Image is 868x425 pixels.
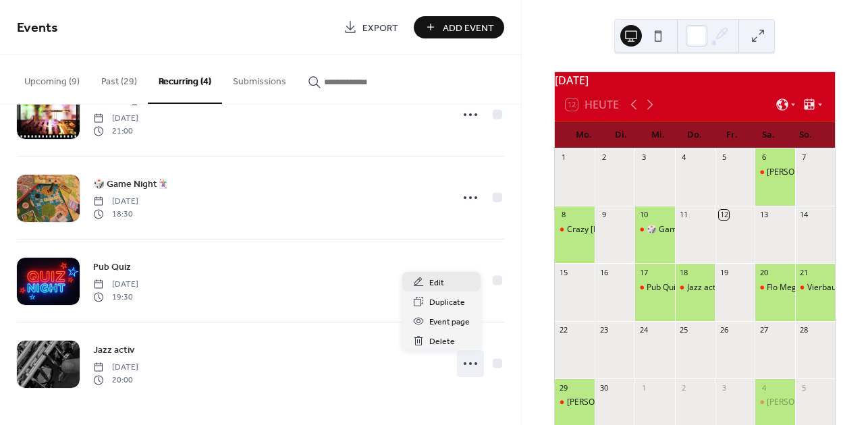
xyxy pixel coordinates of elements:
div: [PERSON_NAME] [567,397,630,408]
div: 12 [719,210,729,220]
div: 27 [759,325,769,335]
div: 6 [759,152,769,163]
div: 10 [639,210,649,220]
button: Recurring (4) [148,55,222,104]
a: Pub Quiz [93,259,131,275]
div: 15 [559,267,569,277]
div: 23 [599,325,609,335]
span: 21:00 [93,125,138,137]
div: [DATE] [555,72,835,88]
div: 4 [679,152,689,163]
button: Submissions [222,55,297,103]
div: Crazy Monday Comedy [555,224,595,235]
div: 1 [639,382,649,393]
div: Di. [602,121,639,148]
div: 21 [799,267,809,277]
div: Mo. [566,121,603,148]
div: 18 [679,267,689,277]
span: 18:30 [93,208,138,220]
span: 🎲 Game Night🃏 [93,177,169,192]
div: 14 [799,210,809,220]
span: Export [362,21,398,35]
div: 16 [599,267,609,277]
div: 1 [559,152,569,163]
div: 🎲 Game Night🃏 [634,224,674,235]
span: [DATE] [93,113,138,125]
span: Add Event [443,21,494,35]
a: 🎲 Game Night🃏 [93,176,169,192]
span: Events [17,15,58,41]
div: 2 [679,382,689,393]
div: Flo Mega – Live in Concert [755,282,794,293]
div: 3 [719,382,729,393]
div: Mi. [639,121,676,148]
div: 7 [799,152,809,163]
div: 26 [719,325,729,335]
a: Export [333,16,408,38]
div: [PERSON_NAME] Tanz [767,167,850,178]
span: 20:00 [93,374,138,386]
div: So. [787,121,824,148]
button: Upcoming (9) [13,55,90,103]
button: Add Event [414,16,504,38]
span: Duplicate [429,295,465,310]
div: 29 [559,382,569,393]
div: 19 [719,267,729,277]
div: 3 [639,152,649,163]
div: Adler Tanz [755,397,794,408]
div: Pub Quiz [634,282,674,293]
div: 9 [599,210,609,220]
div: Jazz activ [687,282,722,293]
span: Delete [429,335,455,349]
div: Jazz activ [675,282,715,293]
div: Vierbaumer Dorffest im Schwarzen Adler [795,282,835,293]
div: Adler Tanz [755,167,794,178]
span: [DATE] [93,279,138,291]
div: Do. [676,121,713,148]
span: Jazz activ [93,343,134,358]
div: 8 [559,210,569,220]
div: Flo Mega – Live in Concert [767,282,865,293]
span: Event page [429,315,470,329]
div: 24 [639,325,649,335]
span: [DATE] [93,362,138,374]
div: 🎲 Game Night🃏 [647,224,714,235]
span: 19:30 [93,291,138,303]
span: [DATE] [93,196,138,208]
div: 5 [719,152,729,163]
span: Edit [429,276,444,290]
div: 22 [559,325,569,335]
div: [PERSON_NAME] Tanz [767,397,850,408]
div: 28 [799,325,809,335]
div: Fr. [713,121,751,148]
div: 11 [679,210,689,220]
div: 5 [799,382,809,393]
div: 2 [599,152,609,163]
div: Crazy [DATE] Comedy [567,224,650,235]
div: 25 [679,325,689,335]
a: Jazz activ [93,342,134,358]
div: Kai Magnus Sting [555,397,595,408]
span: Pub Quiz [93,260,131,275]
div: 4 [759,382,769,393]
div: 17 [639,267,649,277]
button: Past (29) [90,55,148,103]
div: Sa. [750,121,787,148]
div: 30 [599,382,609,393]
div: Pub Quiz [647,282,680,293]
div: 13 [759,210,769,220]
div: 20 [759,267,769,277]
